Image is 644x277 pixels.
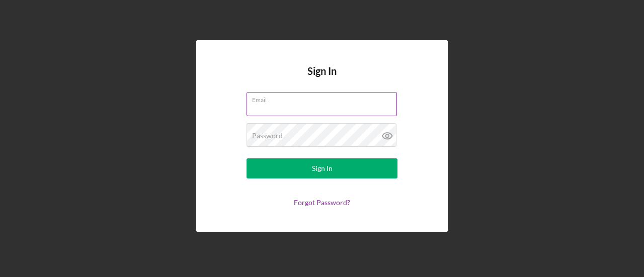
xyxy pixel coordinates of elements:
div: Sign In [312,158,333,178]
label: Email [252,93,397,104]
label: Password [252,132,283,140]
h4: Sign In [307,65,337,92]
button: Sign In [247,158,397,178]
a: Forgot Password? [294,198,350,207]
